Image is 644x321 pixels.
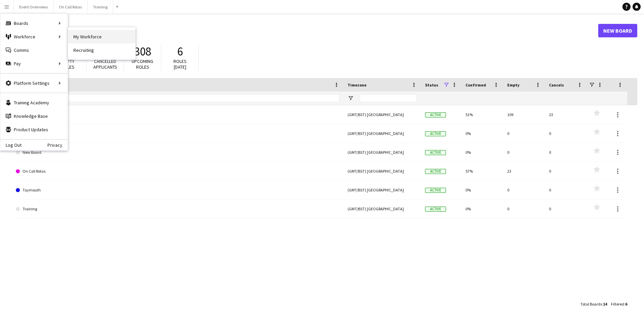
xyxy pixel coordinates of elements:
[16,181,340,200] a: Taymouth
[0,16,68,30] div: Boards
[0,30,68,43] div: Workforce
[47,142,68,148] a: Privacy
[68,30,135,43] a: My Workforce
[611,301,624,307] span: Filtered
[348,95,354,101] button: Open Filter Menu
[177,44,183,59] span: 6
[461,143,503,162] div: 0%
[16,162,340,181] a: On Call Rotas
[503,200,545,218] div: 0
[134,44,151,59] span: 308
[173,58,187,70] span: Roles [DATE]
[580,297,607,311] div: :
[344,105,421,124] div: (GMT/BST) [GEOGRAPHIC_DATA]
[0,43,68,57] a: Comms
[344,143,421,162] div: (GMT/BST) [GEOGRAPHIC_DATA]
[344,200,421,218] div: (GMT/BST) [GEOGRAPHIC_DATA]
[344,181,421,199] div: (GMT/BST) [GEOGRAPHIC_DATA]
[545,162,587,180] div: 0
[344,124,421,143] div: (GMT/BST) [GEOGRAPHIC_DATA]
[545,181,587,199] div: 0
[503,143,545,162] div: 0
[0,123,68,136] a: Product Updates
[461,124,503,143] div: 0%
[425,188,446,193] span: Active
[0,76,68,90] div: Platform Settings
[461,181,503,199] div: 0%
[507,82,519,87] span: Empty
[465,82,486,87] span: Confirmed
[461,200,503,218] div: 0%
[461,162,503,180] div: 57%
[16,143,340,162] a: New Board
[611,297,627,311] div: :
[461,105,503,124] div: 51%
[16,105,340,124] a: Event Overviews
[425,112,446,117] span: Active
[425,169,446,174] span: Active
[425,150,446,155] span: Active
[93,58,117,70] span: Cancelled applicants
[132,58,153,70] span: Upcoming roles
[348,82,366,87] span: Timezone
[425,82,438,87] span: Status
[0,142,22,148] a: Log Out
[68,43,135,57] a: Recruiting
[0,96,68,109] a: Training Academy
[545,200,587,218] div: 0
[16,200,340,218] a: Training
[503,105,545,124] div: 109
[344,162,421,180] div: (GMT/BST) [GEOGRAPHIC_DATA]
[503,162,545,180] div: 23
[545,143,587,162] div: 0
[625,301,627,307] span: 6
[598,24,637,37] a: New Board
[603,301,607,307] span: 14
[425,207,446,212] span: Active
[580,301,602,307] span: Total Boards
[545,124,587,143] div: 0
[12,26,598,36] h1: Boards
[88,0,113,13] button: Training
[54,0,88,13] button: On Call Rotas
[425,131,446,136] span: Active
[0,109,68,123] a: Knowledge Base
[14,0,54,13] button: Event Overviews
[0,57,68,70] div: Pay
[360,94,417,102] input: Timezone Filter Input
[16,124,340,143] a: Global Operations
[545,105,587,124] div: 23
[503,124,545,143] div: 0
[28,94,340,102] input: Board name Filter Input
[549,82,564,87] span: Cancels
[503,181,545,199] div: 0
